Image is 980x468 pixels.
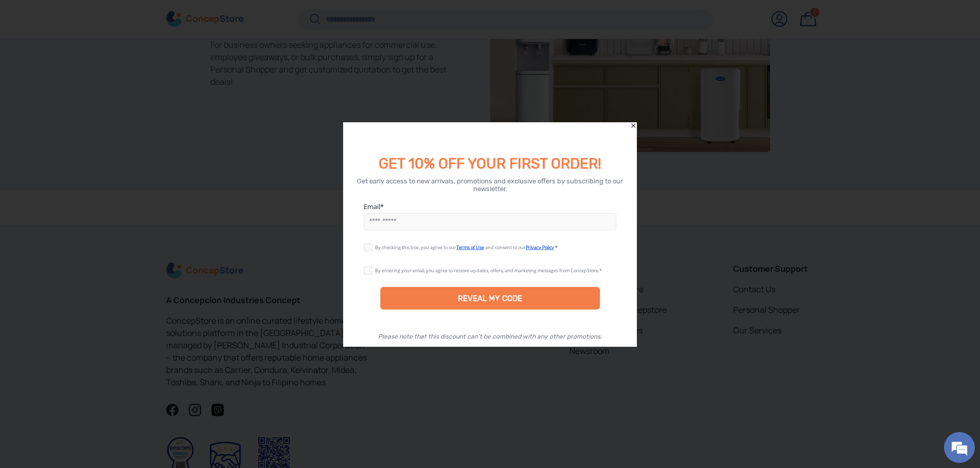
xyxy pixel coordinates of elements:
[526,244,554,250] a: Privacy Policy
[378,332,602,340] div: Please note that this discount can’t be combined with any other promotions.
[355,177,625,192] div: Get early access to new arrivals, promotions and exclusive offers by subscribing to our newsletter.
[375,267,602,273] div: By entering your email, you agree to receive updates, offers, and marketing messages from ConcepS...
[379,155,601,172] span: GET 10% OFF YOUR FIRST ORDER!
[630,122,637,129] div: Close
[364,201,617,211] label: Email
[375,244,456,250] span: By checking this box, you agree to our
[485,244,526,250] span: and consent to our
[456,244,484,250] a: Terms of Use
[458,293,522,303] div: REVEAL MY CODE
[380,287,600,309] div: REVEAL MY CODE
